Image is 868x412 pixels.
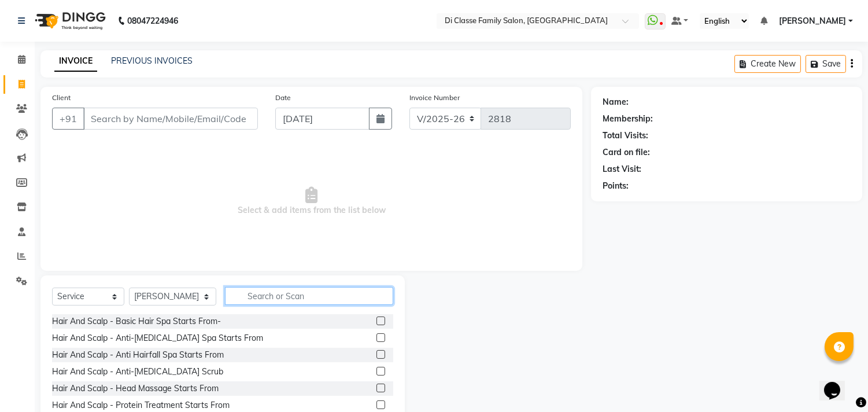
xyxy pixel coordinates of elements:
div: Name: [603,96,629,108]
label: Invoice Number [409,93,460,103]
label: Client [52,93,71,103]
button: Save [806,55,846,73]
button: Create New [734,55,801,73]
div: Hair And Scalp - Anti Hairfall Spa Starts From [52,349,224,361]
div: Hair And Scalp - Anti-[MEDICAL_DATA] Scrub [52,366,223,378]
input: Search by Name/Mobile/Email/Code [83,108,258,130]
div: Card on file: [603,146,650,159]
div: Hair And Scalp - Basic Hair Spa Starts From- [52,315,221,328]
div: Points: [603,180,629,192]
button: +91 [52,108,84,130]
span: [PERSON_NAME] [779,15,846,27]
span: Select & add items from the list below [52,144,571,259]
img: logo [29,5,109,37]
input: Search or Scan [225,287,393,305]
div: Last Visit: [603,163,641,175]
div: Hair And Scalp - Protein Treatment Starts From [52,399,230,411]
div: Total Visits: [603,130,648,142]
a: INVOICE [54,51,97,72]
div: Hair And Scalp - Anti-[MEDICAL_DATA] Spa Starts From [52,332,263,344]
iframe: chat widget [819,366,856,400]
b: 08047224946 [127,5,178,37]
label: Date [275,93,291,103]
div: Hair And Scalp - Head Massage Starts From [52,382,219,395]
a: PREVIOUS INVOICES [111,56,193,66]
div: Membership: [603,113,653,125]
